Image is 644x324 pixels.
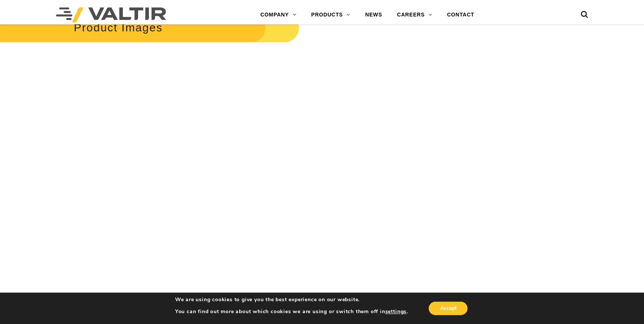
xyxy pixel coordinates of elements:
button: settings [385,308,406,315]
img: Valtir [56,7,166,22]
a: CAREERS [389,7,439,22]
a: PRODUCTS [304,7,358,22]
a: COMPANY [253,7,304,22]
a: CONTACT [439,7,482,22]
button: Accept [429,302,467,315]
p: We are using cookies to give you the best experience on our website. [175,296,408,303]
p: You can find out more about which cookies we are using or switch them off in . [175,308,408,315]
a: NEWS [358,7,389,22]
